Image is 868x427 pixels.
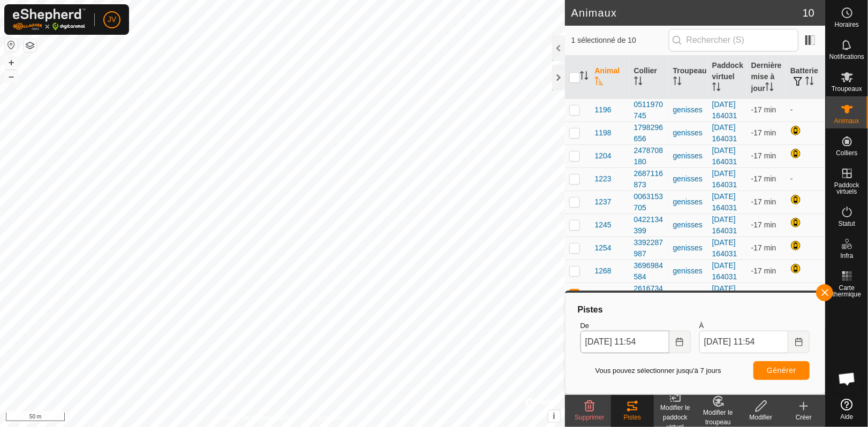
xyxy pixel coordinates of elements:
[634,145,665,167] div: 2478708180
[751,220,776,229] span: 14 sept. 2025, 11 h 35
[553,411,555,421] span: i
[786,283,825,306] td: -
[673,288,704,300] div: genisses
[840,253,853,259] span: Infra
[304,413,349,423] a: Contactez-nous
[831,363,863,395] div: Ouvrir le chat
[712,146,737,166] a: [DATE] 164031
[712,169,737,189] a: [DATE] 164031
[805,78,814,87] p-sorticon: Activer pour trier
[595,288,612,300] span: 1275
[751,151,776,160] span: 14 sept. 2025, 11 h 36
[634,122,665,144] div: 1798296656
[753,361,810,380] button: Générer
[595,78,603,87] p-sorticon: Activer pour trier
[108,14,116,25] span: JV
[634,191,665,213] div: 0063153705
[699,321,810,331] label: À
[576,303,814,316] div: Pistes
[751,197,776,206] span: 14 sept. 2025, 11 h 35
[788,331,810,353] button: Choose Date
[840,414,853,420] span: Aide
[669,56,708,99] th: Troupeau
[836,150,857,156] span: Colliers
[751,128,776,137] span: 14 sept. 2025, 11 h 35
[712,84,721,93] p-sorticon: Activer pour trier
[765,84,774,93] p-sorticon: Activer pour trier
[591,56,630,99] th: Animal
[580,73,588,81] p-sorticon: Activer pour trier
[5,39,18,51] button: Réinitialiser la carte
[673,104,704,116] div: genisses
[634,168,665,190] div: 2687116873
[548,410,560,422] button: i
[747,56,786,99] th: Dernière mise à jour
[767,366,796,375] span: Générer
[751,105,776,114] span: 14 sept. 2025, 11 h 35
[786,56,825,99] th: Batterie
[24,39,36,52] button: Couches de carte
[595,242,612,254] span: 1254
[751,174,776,183] span: 14 sept. 2025, 11 h 35
[634,260,665,283] div: 3696984584
[634,78,643,87] p-sorticon: Activer pour trier
[803,5,814,21] span: 10
[712,284,737,304] a: [DATE] 164031
[828,285,865,298] span: Carte thermique
[708,56,747,99] th: Paddock virtuel
[571,35,669,46] span: 1 sélectionné de 10
[673,196,704,208] div: genisses
[5,70,18,83] button: –
[5,56,18,69] button: +
[571,6,803,19] h2: Animaux
[634,214,665,237] div: 0422134399
[595,219,612,231] span: 1245
[712,238,737,258] a: [DATE] 164031
[669,331,691,353] button: Choose Date
[13,9,86,30] img: Logo Gallagher
[826,394,868,424] a: Aide
[673,173,704,185] div: genisses
[595,196,612,208] span: 1237
[786,167,825,190] td: -
[712,215,737,235] a: [DATE] 164031
[595,265,612,277] span: 1268
[216,413,291,423] a: Politique de confidentialité
[673,242,704,254] div: genisses
[634,237,665,260] div: 3392287987
[832,86,862,92] span: Troupeaux
[828,182,865,195] span: Paddock virtuels
[712,123,737,143] a: [DATE] 164031
[712,261,737,281] a: [DATE] 164031
[669,29,798,51] input: Rechercher (S)
[751,266,776,275] span: 14 sept. 2025, 11 h 36
[834,118,859,124] span: Animaux
[839,220,855,227] span: Statut
[595,127,612,139] span: 1198
[634,283,665,306] div: 2616734516
[739,413,782,422] div: Modifier
[673,150,704,162] div: genisses
[673,265,704,277] div: genisses
[712,100,737,120] a: [DATE] 164031
[697,408,739,427] div: Modifier le troupeau
[782,413,825,422] div: Créer
[751,243,776,252] span: 14 sept. 2025, 11 h 35
[751,289,776,298] span: 14 sept. 2025, 11 h 36
[580,365,721,376] span: Vous pouvez sélectionner jusqu'à 7 jours
[611,413,654,422] div: Pistes
[712,192,737,212] a: [DATE] 164031
[580,321,691,331] label: De
[630,56,669,99] th: Collier
[634,99,665,121] div: 0511970745
[829,54,864,60] span: Notifications
[575,414,604,421] span: Supprimer
[595,104,612,116] span: 1196
[673,78,682,87] p-sorticon: Activer pour trier
[835,21,859,28] span: Horaires
[786,98,825,121] td: -
[595,150,612,162] span: 1204
[595,173,612,185] span: 1223
[673,127,704,139] div: genisses
[673,219,704,231] div: genisses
